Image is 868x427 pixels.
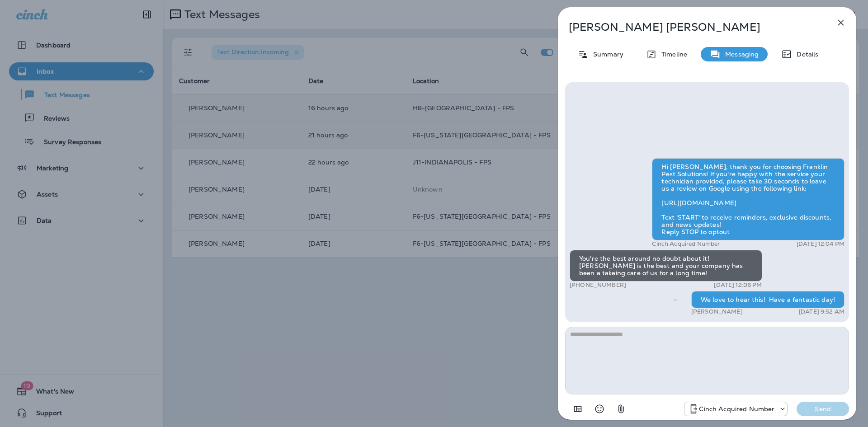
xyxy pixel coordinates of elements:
div: We love to hear this! Have a fantastic day! [691,291,844,308]
p: [DATE] 12:04 PM [797,240,844,248]
p: [PHONE_NUMBER] [570,282,626,289]
div: You're the best around no doubt about it! [PERSON_NAME] is the best and your company has been a t... [570,250,762,282]
div: +1 (219) 356-2976 [684,404,787,414]
p: Cinch Acquired Number [652,240,720,248]
button: Select an emoji [590,400,609,418]
p: [PERSON_NAME] [691,308,743,315]
p: [DATE] 9:52 AM [799,308,844,315]
p: Messaging [721,51,759,58]
div: Hi [PERSON_NAME], thank you for choosing Franklin Pest Solutions! If you're happy with the servic... [652,158,844,240]
p: [PERSON_NAME] [PERSON_NAME] [569,21,816,33]
p: Timeline [657,51,687,58]
span: Sent [673,295,678,303]
p: Summary [589,51,623,58]
p: Cinch Acquired Number [699,405,774,413]
button: Add in a premade template [569,400,587,418]
p: Details [792,51,818,58]
p: [DATE] 12:06 PM [714,282,762,289]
